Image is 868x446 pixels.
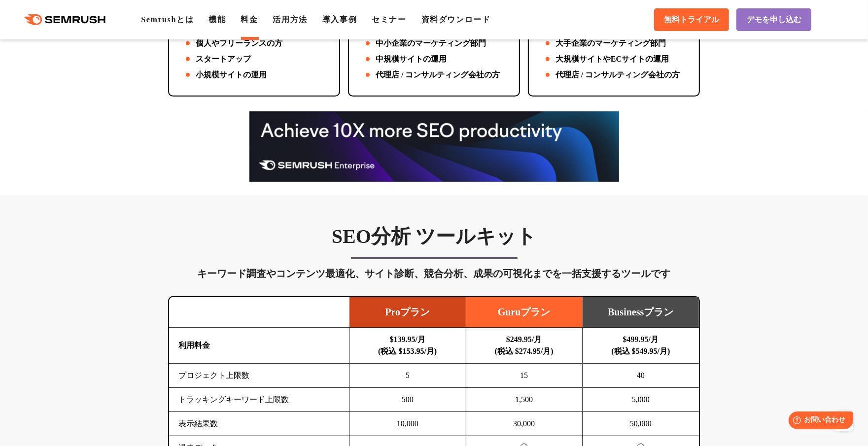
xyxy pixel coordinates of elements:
li: 個人やフリーランスの方 [182,37,326,49]
b: $139.95/月 (税込 $153.95/月) [378,335,437,355]
li: 代理店 / コンサルティング会社の方 [362,69,506,81]
div: キーワード調査やコンテンツ最適化、サイト診断、競合分析、成果の可視化までを一括支援するツールです [168,266,700,281]
h3: SEO分析 ツールキット [168,224,700,249]
a: 料金 [241,15,258,24]
b: $499.95/月 (税込 $549.95/月) [611,335,670,355]
a: 導入事例 [322,15,357,24]
li: 大規模サイトやECサイトの運用 [542,53,686,65]
li: 大手企業のマーケティング部門 [542,37,686,49]
td: 1,500 [466,388,583,412]
td: Guruプラン [466,297,583,328]
td: 500 [349,388,466,412]
td: Proプラン [349,297,466,328]
a: 活用方法 [273,15,308,24]
iframe: Help widget launcher [780,408,857,435]
td: 5,000 [583,388,699,412]
td: Businessプラン [583,297,699,328]
td: 10,000 [349,412,466,436]
a: 無料トライアル [654,8,729,31]
li: 小規模サイトの運用 [182,69,326,81]
b: 利用料金 [178,341,210,349]
li: 代理店 / コンサルティング会社の方 [542,69,686,81]
li: スタートアップ [182,53,326,65]
td: 表示結果数 [169,412,349,436]
td: トラッキングキーワード上限数 [169,388,349,412]
td: プロジェクト上限数 [169,364,349,388]
td: 30,000 [466,412,583,436]
span: デモを申し込む [746,15,801,25]
span: 無料トライアル [664,15,719,25]
td: 5 [349,364,466,388]
td: 50,000 [583,412,699,436]
a: Semrushとは [141,15,194,24]
a: 機能 [208,15,226,24]
a: セミナー [372,15,406,24]
a: デモを申し込む [736,8,811,31]
li: 中規模サイトの運用 [362,53,506,65]
td: 40 [583,364,699,388]
li: 中小企業のマーケティング部門 [362,37,506,49]
td: 15 [466,364,583,388]
a: 資料ダウンロード [421,15,491,24]
b: $249.95/月 (税込 $274.95/月) [495,335,554,355]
